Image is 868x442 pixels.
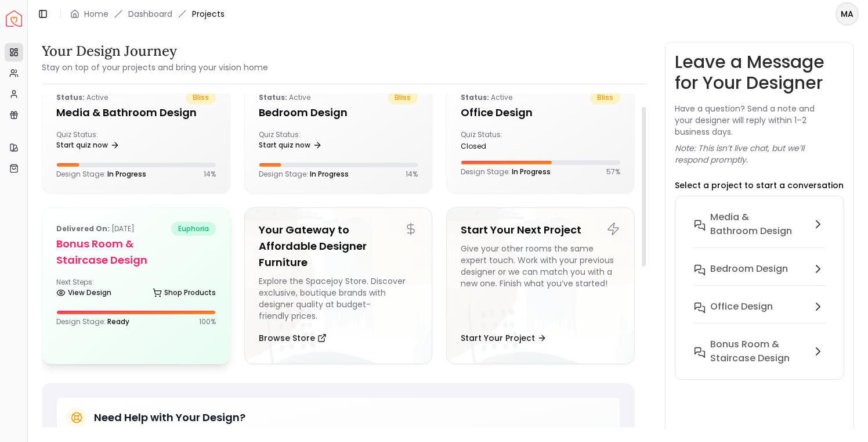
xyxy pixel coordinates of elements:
[259,222,418,271] h5: Your Gateway to Affordable Designer Furniture
[710,337,806,365] h6: Bonus Room & Staircase Design
[310,169,349,179] span: In Progress
[70,8,225,20] nav: breadcrumb
[675,179,844,191] p: Select a project to start a conversation
[204,170,216,179] p: 14 %
[94,409,245,426] h5: Need Help with Your Design?
[710,210,806,238] h6: Media & Bathroom Design
[685,206,834,257] button: Media & Bathroom Design
[461,105,620,121] h5: Office Design
[153,285,216,301] a: Shop Products
[259,105,418,121] h5: Bedroom Design
[56,222,135,236] p: [DATE]
[56,224,110,233] b: Delivered on:
[6,10,22,27] a: Spacejoy
[107,169,146,179] span: In Progress
[406,170,418,179] p: 14 %
[461,92,489,102] b: Status:
[42,62,268,73] small: Stay on top of your projects and bring your vision home
[56,105,216,121] h5: Media & Bathroom Design
[42,42,268,60] h3: Your Design Journey
[710,300,773,314] h6: Office Design
[56,170,146,179] p: Design Stage:
[675,52,844,94] h3: Leave a Message for Your Designer
[186,91,216,105] span: bliss
[710,262,788,276] h6: Bedroom Design
[56,285,111,301] a: View Design
[259,326,327,350] button: Browse Store
[461,222,620,238] h5: Start Your Next Project
[685,295,834,333] button: Office Design
[56,92,85,102] b: Status:
[606,167,620,177] p: 57 %
[128,8,172,20] a: Dashboard
[84,8,108,20] a: Home
[512,167,551,177] span: In Progress
[6,10,22,27] img: Spacejoy Logo
[259,170,349,179] p: Design Stage:
[56,137,120,153] a: Start quiz now
[259,275,418,322] div: Explore the Spacejoy Store. Discover exclusive, boutique brands with designer quality at budget-f...
[56,236,216,268] h5: Bonus Room & Staircase Design
[461,243,620,322] div: Give your other rooms the same expert touch. Work with your previous designer or we can match you...
[259,92,287,102] b: Status:
[192,8,225,20] span: Projects
[461,326,547,350] button: Start Your Project
[171,222,216,236] span: euphoria
[56,278,216,301] div: Next Steps:
[259,130,334,153] div: Quiz Status:
[590,91,620,105] span: bliss
[461,167,551,177] p: Design Stage:
[461,91,512,105] p: active
[837,3,858,24] span: MA
[836,2,859,26] button: MA
[675,142,844,166] p: Note: This isn’t live chat, but we’ll respond promptly.
[259,137,322,153] a: Start quiz now
[56,91,108,105] p: active
[446,207,635,364] a: Start Your Next ProjectGive your other rooms the same expert touch. Work with your previous desig...
[56,317,129,326] p: Design Stage:
[685,333,834,370] button: Bonus Room & Staircase Design
[56,130,131,153] div: Quiz Status:
[199,317,216,326] p: 100 %
[675,103,844,138] p: Have a question? Send a note and your designer will reply within 1–2 business days.
[461,142,536,151] div: closed
[461,130,536,151] div: Quiz Status:
[685,257,834,295] button: Bedroom Design
[388,91,418,105] span: bliss
[244,207,433,364] a: Your Gateway to Affordable Designer FurnitureExplore the Spacejoy Store. Discover exclusive, bout...
[259,91,310,105] p: active
[107,317,129,326] span: Ready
